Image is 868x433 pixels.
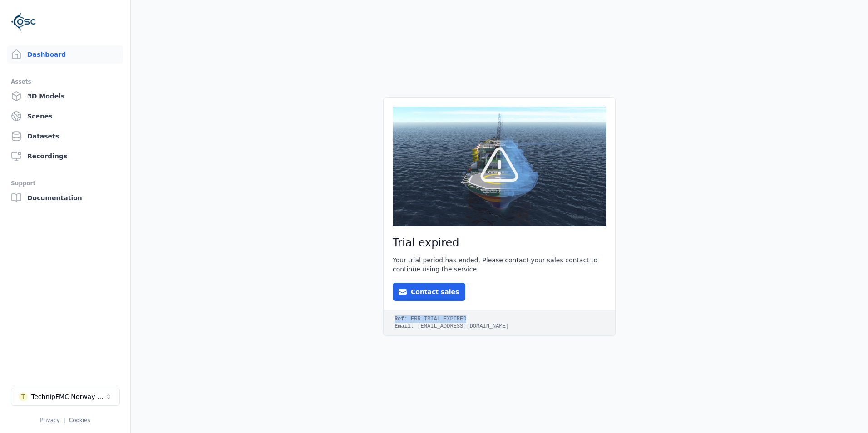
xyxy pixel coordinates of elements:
a: Recordings [7,147,123,165]
a: Scenes [7,107,123,125]
div: T [19,392,28,401]
button: Select a workspace [11,388,120,406]
a: Dashboard [7,45,123,64]
a: Cookies [69,417,90,423]
a: Documentation [7,189,123,207]
code: ERR_TRIAL_EXPIRED [EMAIL_ADDRESS][DOMAIN_NAME] [384,310,615,335]
div: Assets [11,76,119,87]
button: Contact sales [393,283,465,301]
div: Support [11,178,119,189]
h2: Trial expired [393,236,606,250]
strong: Ref: [395,316,408,322]
a: Datasets [7,127,123,145]
img: Logo [11,9,36,34]
strong: Email: [395,323,414,330]
div: Your trial period has ended. Please contact your sales contact to continue using the service. [393,256,606,274]
span: | [64,417,65,423]
div: TechnipFMC Norway Trial [31,392,105,401]
a: Privacy [40,417,59,423]
a: 3D Models [7,87,123,105]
